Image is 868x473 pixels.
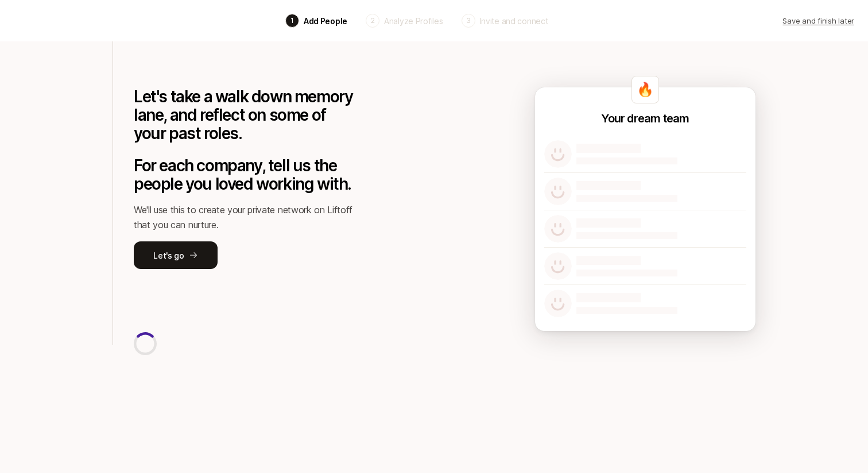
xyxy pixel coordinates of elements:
[304,15,347,27] p: Add People
[371,16,375,26] p: 2
[480,15,548,27] p: Invite and connect
[134,241,218,269] button: Let's go
[631,76,659,103] div: 🔥
[544,252,572,280] img: default-avatar.svg
[544,290,572,317] img: default-avatar.svg
[134,87,354,143] p: Let's take a walk down memory lane, and reflect on some of your past roles.
[466,16,471,26] p: 3
[134,156,354,193] p: For each company, tell us the people you loved working with.
[544,178,572,205] img: default-avatar.svg
[601,110,689,126] p: Your dream team
[782,15,854,26] p: Save and finish later
[544,215,572,243] img: default-avatar.svg
[544,140,572,168] img: default-avatar.svg
[290,16,294,26] p: 1
[134,202,354,232] p: We'll use this to create your private network on Liftoff that you can nurture.
[384,15,443,27] p: Analyze Profiles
